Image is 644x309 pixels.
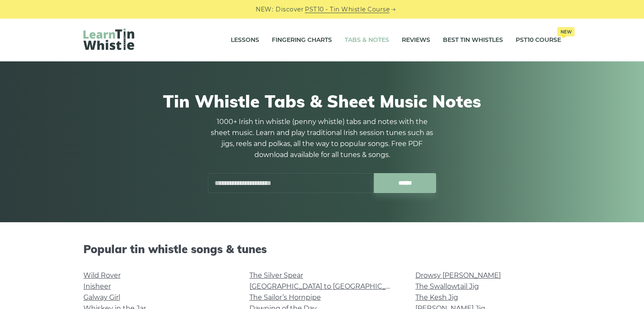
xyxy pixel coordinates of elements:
a: Reviews [402,30,430,51]
a: Galway Girl [83,293,120,301]
a: [GEOGRAPHIC_DATA] to [GEOGRAPHIC_DATA] [249,282,406,290]
a: Fingering Charts [272,30,332,51]
a: Best Tin Whistles [443,30,503,51]
a: Wild Rover [83,271,121,279]
a: Tabs & Notes [345,30,389,51]
a: The Swallowtail Jig [415,282,479,290]
p: 1000+ Irish tin whistle (penny whistle) tabs and notes with the sheet music. Learn and play tradi... [208,116,437,160]
h2: Popular tin whistle songs & tunes [83,243,561,256]
a: PST10 CourseNew [516,30,561,51]
a: The Silver Spear [249,271,303,279]
a: The Kesh Jig [415,293,458,301]
a: Inisheer [83,282,111,290]
a: The Sailor’s Hornpipe [249,293,321,301]
a: Drowsy [PERSON_NAME] [415,271,501,279]
img: LearnTinWhistle.com [83,28,134,50]
a: Lessons [231,30,259,51]
span: New [557,27,575,36]
h1: Tin Whistle Tabs & Sheet Music Notes [83,91,561,111]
